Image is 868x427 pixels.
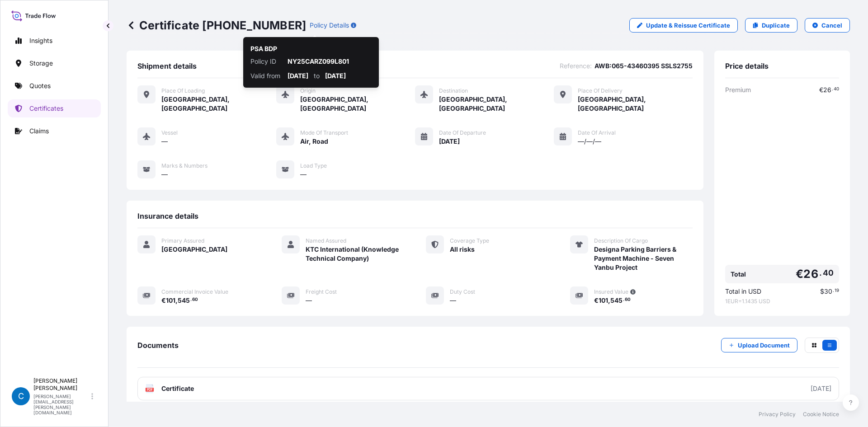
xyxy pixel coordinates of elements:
span: Date of Arrival [578,129,616,136]
p: Certificates [29,104,63,113]
button: Cancel [805,18,850,33]
span: Destination [439,87,468,94]
span: [DATE] [439,137,460,146]
p: Storage [29,59,53,68]
p: [PERSON_NAME] [PERSON_NAME] [33,377,90,392]
a: Claims [8,122,101,140]
span: Place of Loading [161,87,205,94]
span: Documents [137,341,179,350]
span: Insured Value [594,288,628,296]
span: [GEOGRAPHIC_DATA], [GEOGRAPHIC_DATA] [578,95,693,113]
span: € [819,87,823,93]
span: — [450,296,456,305]
span: Premium [725,85,751,94]
p: [DATE] [325,71,346,80]
p: Policy Details [310,21,349,30]
span: Price details [725,61,769,70]
p: [DATE] [288,71,308,80]
p: PSA BDP [250,44,277,53]
span: Commercial Invoice Value [161,288,228,296]
p: Update & Reissue Certificate [646,21,730,30]
span: 1 EUR = 1.1435 USD [725,298,839,305]
span: Designa Parking Barriers & Payment Machine - Seven Yanbu Project [594,245,693,272]
p: Valid from [250,71,282,80]
a: Insights [8,32,101,50]
span: € [796,268,803,280]
span: € [161,297,166,304]
span: — [306,296,312,305]
span: 60 [625,298,631,301]
span: AWB:065-43460395 SSLS2755 [594,61,693,70]
a: PDFCertificate[DATE] [137,377,839,400]
span: Marks & Numbers [161,162,208,169]
a: Cookie Notice [803,411,839,418]
span: Air, Road [300,137,328,146]
span: . [832,88,833,91]
span: [GEOGRAPHIC_DATA], [GEOGRAPHIC_DATA] [161,95,276,113]
span: 101 [599,297,608,304]
span: Freight Cost [306,288,337,296]
span: Place of Delivery [578,87,623,94]
span: 60 [192,298,198,301]
span: . [190,298,192,301]
span: Description Of Cargo [594,237,648,244]
span: Origin [300,87,316,94]
p: Claims [29,127,49,136]
span: . [623,298,624,301]
span: Duty Cost [450,288,475,296]
a: Storage [8,54,101,72]
span: . [833,289,834,292]
span: 545 [610,297,623,304]
span: Vessel [161,129,178,136]
span: — [161,137,168,146]
span: 30 [824,288,832,295]
p: NY25CARZ099L801 [288,57,372,66]
span: , [175,297,178,304]
span: 26 [803,268,818,280]
span: , [608,297,610,304]
a: Quotes [8,77,101,95]
a: Privacy Policy [759,411,796,418]
span: Shipment details [137,61,197,70]
span: 101 [166,297,175,304]
span: . [819,270,822,276]
span: 545 [178,297,190,304]
span: —/—/— [578,137,601,146]
span: All risks [450,245,475,254]
span: Date of Departure [439,129,486,136]
span: Load Type [300,162,327,169]
span: 26 [823,87,831,93]
p: Insights [29,36,52,45]
span: $ [820,288,824,295]
p: to [314,71,320,80]
text: PDF [147,388,153,391]
span: Primary Assured [161,237,204,244]
span: Certificate [161,384,194,393]
span: Named Assured [306,237,346,244]
a: Duplicate [745,18,797,33]
p: [PERSON_NAME][EMAIL_ADDRESS][PERSON_NAME][DOMAIN_NAME] [33,394,90,415]
p: Cancel [821,21,842,30]
span: [GEOGRAPHIC_DATA] [161,245,227,254]
span: € [594,297,599,304]
p: Policy ID [250,57,282,66]
span: Mode of Transport [300,129,348,136]
span: Reference : [560,61,592,70]
span: KTC International (Knowledge Technical Company) [306,245,404,263]
span: Total in USD [725,287,761,296]
span: 40 [823,270,834,276]
span: — [161,170,168,179]
span: 19 [835,289,839,292]
a: Update & Reissue Certificate [629,18,738,33]
span: [GEOGRAPHIC_DATA], [GEOGRAPHIC_DATA] [300,95,415,113]
span: — [300,170,307,179]
span: Insurance details [137,211,198,221]
span: Total [731,270,746,279]
span: C [18,392,24,401]
p: Duplicate [762,21,790,30]
a: Certificates [8,99,101,117]
p: Certificate [PHONE_NUMBER] [127,18,306,33]
button: Upload Document [721,338,797,352]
